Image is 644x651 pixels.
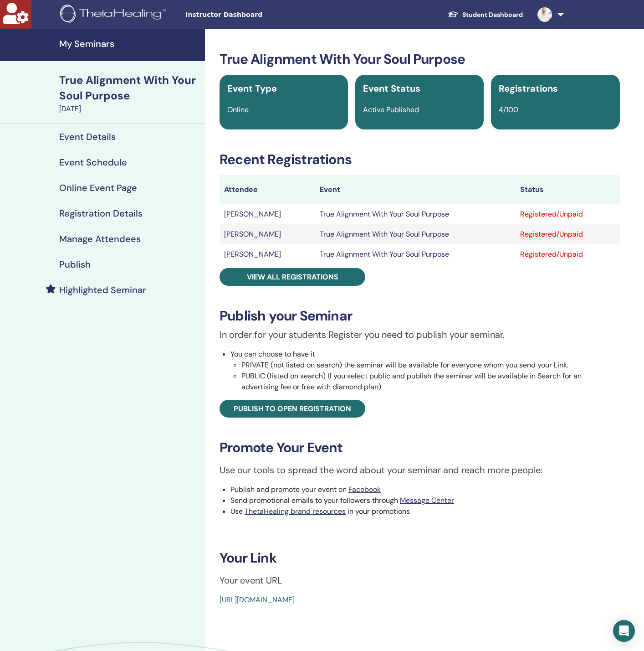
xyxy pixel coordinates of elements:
h4: Event Details [59,131,116,142]
h4: Registration Details [59,208,143,219]
div: True Alignment With Your Soul Purpose [59,72,199,103]
a: Facebook [348,485,381,494]
span: Online [227,105,249,114]
td: True Alignment With Your Soul Purpose [315,244,516,264]
p: Use our tools to spread the word about your seminar and reach more people: [220,463,620,477]
li: You can choose to have it [230,349,620,393]
img: graduation-cap-white.svg [448,10,459,18]
h3: Promote Your Event [220,439,620,456]
th: Event [315,175,516,204]
td: [PERSON_NAME] [220,244,315,264]
div: Registered/Unpaid [520,249,615,260]
div: Registered/Unpaid [520,209,615,220]
h4: Highlighted Seminar [59,284,146,295]
p: In order for your students Register you need to publish your seminar. [220,328,620,341]
td: True Alignment With Your Soul Purpose [315,224,516,244]
li: Publish and promote your event on [230,484,620,495]
a: Publish to open registration [220,400,365,418]
li: PRIVATE (not listed on search) the seminar will be available for everyone whom you send your Link. [241,360,620,371]
li: Use in your promotions [230,506,620,517]
a: [URL][DOMAIN_NAME] [220,595,295,604]
h3: Your Link [220,550,620,566]
a: ThetaHealing brand resources [245,506,346,516]
td: True Alignment With Your Soul Purpose [315,204,516,224]
a: Message Center [400,496,454,505]
h3: True Alignment With Your Soul Purpose [220,51,620,67]
td: [PERSON_NAME] [220,204,315,224]
div: Open Intercom Messenger [613,620,635,642]
span: View all registrations [247,272,338,282]
span: Event Status [363,83,420,94]
h4: Event Schedule [59,157,127,168]
a: True Alignment With Your Soul Purpose[DATE] [54,72,205,114]
span: 4/100 [499,105,518,114]
a: View all registrations [220,268,365,286]
li: Send promotional emails to your followers through [230,495,620,506]
h4: Manage Attendees [59,233,141,244]
h4: My Seminars [59,38,199,49]
h4: Online Event Page [59,182,137,193]
th: Attendee [220,175,315,204]
img: default.jpg [537,7,552,22]
span: Instructor Dashboard [185,10,322,20]
td: [PERSON_NAME] [220,224,315,244]
th: Status [516,175,620,204]
h3: Publish your Seminar [220,308,620,324]
p: Your event URL [220,573,620,587]
h3: Recent Registrations [220,151,620,168]
span: Publish to open registration [234,404,351,413]
span: Event Type [227,83,277,94]
span: Registrations [499,83,558,94]
a: Student Dashboard [440,6,530,23]
img: logo.png [60,5,169,25]
div: [DATE] [59,103,199,114]
span: Active Published [363,105,419,114]
li: PUBLIC (listed on search) If you select public and publish the seminar will be available in Searc... [241,371,620,393]
div: Registered/Unpaid [520,229,615,240]
h4: Publish [59,259,91,270]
